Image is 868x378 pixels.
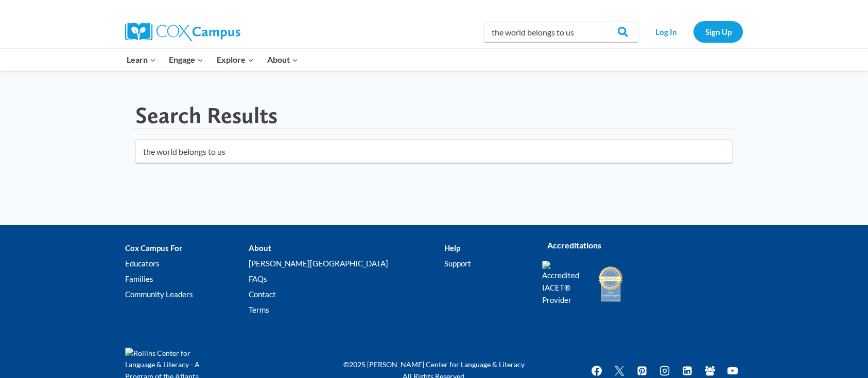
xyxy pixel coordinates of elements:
nav: Primary Navigation [120,49,304,70]
input: Search Cox Campus [484,22,638,42]
h1: Search Results [135,102,277,129]
span: Engage [169,53,203,66]
a: Log In [644,21,688,42]
a: Community Leaders [125,286,249,302]
a: Educators [125,256,249,271]
a: FAQs [249,271,444,286]
span: About [267,53,298,66]
a: Terms [249,302,444,317]
span: Explore [217,53,254,66]
nav: Secondary Navigation [644,21,743,42]
input: Search for... [135,139,733,163]
strong: Accreditations [547,240,601,250]
img: Twitter X icon white [613,365,626,376]
a: [PERSON_NAME][GEOGRAPHIC_DATA] [249,256,444,271]
a: Support [444,256,527,271]
img: Accredited IACET® Provider [542,261,586,306]
img: IDA Accredited [598,265,623,303]
span: Learn [127,53,156,66]
img: Cox Campus [125,23,240,41]
a: Sign Up [693,21,743,42]
a: Contact [249,286,444,302]
a: Families [125,271,249,286]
